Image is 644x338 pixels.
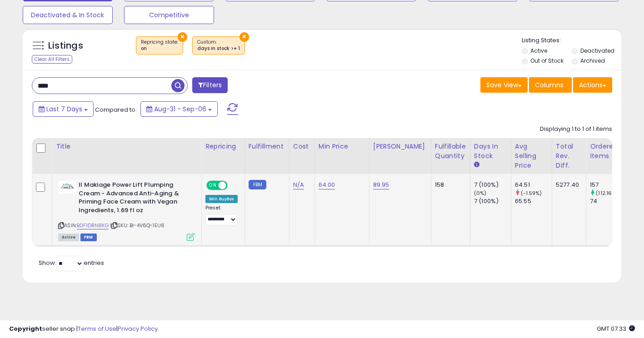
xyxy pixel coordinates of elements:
div: Preset: [205,205,238,225]
strong: Copyright [9,324,42,333]
div: 65.55 [515,197,552,205]
a: Privacy Policy [118,324,158,333]
label: Deactivated [580,47,614,55]
button: Deactivated & In Stock [23,6,113,24]
div: Min Price [319,142,365,151]
button: × [240,32,249,42]
small: FBM [249,180,266,189]
label: Active [530,47,547,55]
div: 64.51 [515,181,552,189]
span: | SKU: BI-4V6Q-1EU6 [110,222,165,229]
a: B0F1DRN8KG [77,222,109,229]
span: ON [207,182,219,189]
div: ASIN: [58,181,195,240]
small: (112.16%) [596,189,618,197]
small: (-1.59%) [521,189,542,197]
div: Displaying 1 to 1 of 1 items [540,125,612,134]
div: Win BuyBox [205,195,238,203]
div: Repricing [205,142,241,151]
div: 157 [590,181,627,189]
b: Il Makiage Power Lift Plumping Cream - Advanced Anti-Aging & Priming Face Cream with Vegan Ingred... [79,181,189,217]
p: Listing States: [522,36,621,45]
span: Last 7 Days [46,104,82,114]
div: days in stock >= 1 [197,45,240,52]
div: Title [56,142,198,151]
div: 74 [590,197,627,205]
span: OFF [226,182,241,189]
button: Aug-31 - Sep-06 [140,101,218,117]
div: Days In Stock [474,142,507,161]
span: Repricing state : [141,39,178,52]
div: [PERSON_NAME] [373,142,427,151]
span: Columns [535,80,564,89]
span: Show: entries [39,258,104,267]
a: Terms of Use [78,324,116,333]
span: Aug-31 - Sep-06 [154,104,206,114]
button: Last 7 Days [33,101,94,117]
div: 7 (100%) [474,181,511,189]
span: All listings currently available for purchase on Amazon [58,234,79,241]
span: Compared to: [95,105,137,114]
div: 7 (100%) [474,197,511,205]
img: 31ktWshnMJL._SL40_.jpg [58,181,76,194]
button: Columns [529,77,572,93]
div: Avg Selling Price [515,142,548,170]
small: (0%) [474,189,487,197]
div: on [141,45,178,52]
a: 64.00 [319,180,335,189]
h5: Listings [48,40,83,52]
button: Actions [573,77,612,93]
div: Cost [293,142,311,151]
div: Ordered Items [590,142,623,161]
div: 158 [435,181,463,189]
label: Out of Stock [530,57,564,65]
button: Filters [192,77,228,93]
span: 2025-09-14 07:33 GMT [597,324,635,333]
button: × [178,32,187,42]
div: 5277.40 [556,181,579,189]
div: Fulfillment [249,142,285,151]
div: Total Rev. Diff. [556,142,582,170]
a: 89.95 [373,180,389,189]
div: Clear All Filters [32,55,72,64]
a: N/A [293,180,304,189]
button: Competitive [124,6,214,24]
span: FBM [80,234,97,241]
span: Custom: [197,39,240,52]
label: Archived [580,57,605,65]
small: Days In Stock. [474,161,479,169]
div: seller snap | | [9,325,158,333]
div: Fulfillable Quantity [435,142,466,161]
button: Save View [480,77,528,93]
